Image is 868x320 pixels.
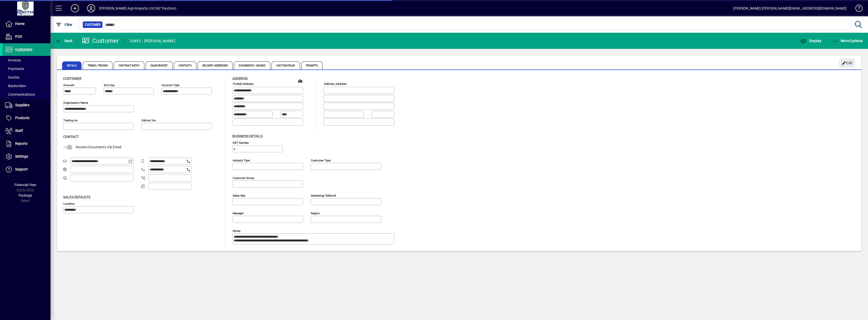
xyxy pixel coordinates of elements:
mat-label: Notes [233,229,240,232]
a: Invoices [3,56,50,64]
a: Backorders [3,82,50,90]
mat-label: Sales rep [233,194,245,197]
div: [PERSON_NAME] Agri-Imports Ltd (NZ Tractors) [99,4,176,12]
span: Prompts [301,61,323,69]
a: Reports [3,137,50,150]
span: Details [62,61,82,69]
span: Receive Documents Via Email [76,145,121,149]
div: 10492 - [PERSON_NAME] [129,37,175,45]
span: Quotes [5,75,19,79]
span: Sales defaults [63,195,90,199]
a: Settings [3,150,50,163]
span: Settings [15,154,28,158]
button: Edit [839,58,855,67]
mat-label: Manager [233,211,244,215]
span: Products [15,116,30,120]
mat-label: Sort key [104,83,115,87]
span: Back [56,39,73,43]
span: Payments [5,67,24,71]
span: Contacts [174,61,196,69]
div: [PERSON_NAME] [PERSON_NAME][EMAIL_ADDRESS][DOMAIN_NAME] [733,4,847,12]
span: Communications [5,92,35,96]
span: Delivery Addresses [198,61,233,69]
span: Home [15,22,24,26]
a: Products [3,112,50,124]
span: Custom Fields [272,61,300,69]
span: More Options [832,39,863,43]
span: Contact [63,135,79,139]
span: Package [18,193,32,197]
button: Add [67,4,83,13]
span: Address [232,77,248,81]
a: Home [3,18,50,30]
a: Communications [3,90,50,99]
button: Enquiry [799,36,823,45]
mat-label: Customer group [233,176,254,180]
span: Financial Year [14,183,36,187]
mat-label: Deliver via [142,119,155,122]
mat-label: Marketing/ Referral [311,194,336,197]
mat-label: Location [63,202,75,205]
mat-label: GST Number [233,141,249,144]
a: Support [3,163,50,176]
mat-label: Account Type [162,83,179,87]
mat-label: Account [63,83,74,87]
a: Staff [3,125,50,137]
mat-label: Trading as [63,119,77,122]
span: Customers [15,47,32,51]
a: Payments [3,64,50,73]
span: Customer [63,77,82,81]
a: POS [3,30,50,43]
span: Staff [15,129,23,133]
button: Back [55,36,74,45]
a: Suppliers [3,99,50,112]
span: Edit [842,59,853,67]
mat-label: Industry type [233,158,250,162]
span: Enquiry [800,39,821,43]
span: Sales Budget [146,61,173,69]
a: View on map [296,77,304,85]
button: Filter [55,20,74,29]
span: Terms / Pricing [83,61,113,69]
span: Backorders [5,84,26,88]
a: Knowledge Base [852,1,862,17]
mat-label: Customer type [311,158,331,162]
div: Customer [82,37,119,45]
span: Support [15,167,28,171]
mat-label: Region [311,211,320,215]
a: Quotes [3,73,50,82]
button: More Options [831,36,864,45]
span: Suppliers [15,103,30,107]
span: Contract Rates [114,61,144,69]
span: POS [15,34,22,39]
span: Reports [15,141,28,146]
span: Documents / Images [234,61,270,69]
mat-label: Organisation name [63,101,88,104]
span: Customer [85,22,100,27]
app-page-header-button: Back [50,36,78,45]
span: Filter [56,23,73,27]
span: Invoices [5,58,21,62]
button: Profile [83,4,99,13]
span: Business details [232,134,263,138]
